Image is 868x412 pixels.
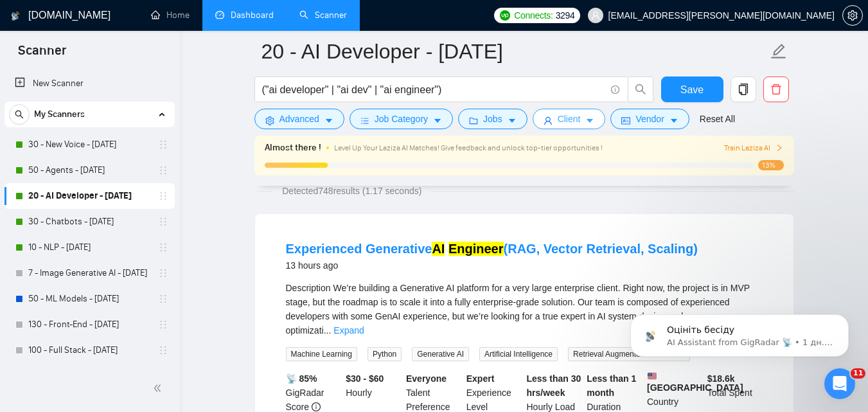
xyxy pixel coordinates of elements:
[8,41,76,68] span: Scanner
[610,109,689,129] button: idcardVendorcaret-down
[158,191,168,201] span: holder
[458,109,527,129] button: folderJobscaret-down
[360,116,369,125] span: bars
[350,109,453,129] button: barsJob Categorycaret-down
[611,287,868,377] iframe: Intercom notifications повідомлення
[254,109,344,129] button: settingAdvancedcaret-down
[368,347,402,361] span: Python
[158,242,168,253] span: holder
[28,209,150,235] a: 30 - Chatbots - [DATE]
[28,132,150,157] a: 30 - New Voice - [DATE]
[479,347,558,361] span: Artificial Intelligence
[299,10,347,21] a: searchScanner
[527,373,581,398] b: Less than 30 hrs/week
[483,112,502,126] span: Jobs
[286,258,698,273] div: 13 hours ago
[10,110,29,119] span: search
[28,337,150,363] a: 100 - Full Stack - [DATE]
[731,76,756,102] button: copy
[647,372,743,393] b: [GEOGRAPHIC_DATA]
[334,143,603,152] span: Level Up Your Laziza AI Matches! Give feedback and unlock top-tier opportunities !
[770,43,787,60] span: edit
[433,116,442,125] span: caret-down
[15,71,164,96] a: New Scanner
[261,35,768,67] input: Scanner name...
[544,116,553,125] span: user
[265,141,321,155] span: Almost there !
[764,84,788,95] span: delete
[375,112,428,126] span: Job Category
[707,373,735,384] b: $ 18.6k
[279,112,319,126] span: Advanced
[508,116,517,125] span: caret-down
[286,281,763,337] div: Description We’re building a Generative AI platform for a very large enterprise client. Right now...
[661,76,723,102] button: Save
[533,109,606,129] button: userClientcaret-down
[731,84,756,95] span: copy
[4,71,175,96] li: New Scanner
[851,368,865,379] span: 11
[842,10,863,21] a: setting
[28,312,150,337] a: 130 - Front-End - [DATE]
[265,116,274,125] span: setting
[843,10,862,21] span: setting
[28,183,150,209] a: 20 - AI Developer - [DATE]
[669,116,678,125] span: caret-down
[432,242,445,256] mark: AI
[158,294,168,304] span: holder
[9,104,30,125] button: search
[758,160,784,170] span: 13%
[500,10,510,21] img: upwork-logo.png
[346,373,384,384] b: $30 - $60
[724,142,783,154] button: Train Laziza AI
[286,242,698,256] a: Experienced GenerativeAI Engineer(RAG, Vector Retrieval, Scaling)
[466,373,495,384] b: Expert
[775,144,783,152] span: right
[591,11,600,20] span: user
[628,76,653,102] button: search
[514,8,553,22] span: Connects:
[824,368,855,399] iframe: Intercom live chat
[700,112,735,126] a: Reset All
[469,116,478,125] span: folder
[34,102,85,127] span: My Scanners
[158,319,168,330] span: holder
[286,373,317,384] b: 📡 85%
[324,325,332,336] span: ...
[158,268,168,278] span: holder
[158,165,168,175] span: holder
[842,5,863,26] button: setting
[568,347,690,361] span: Retrieval Augmented Generation
[333,325,364,336] a: Expand
[11,6,20,26] img: logo
[158,217,168,227] span: holder
[151,10,190,21] a: homeHome
[262,82,605,98] input: Search Freelance Jobs...
[28,157,150,183] a: 50 - Agents - [DATE]
[273,184,430,198] span: Detected 748 results (1.17 seconds)
[286,347,357,361] span: Machine Learning
[412,347,469,361] span: Generative AI
[28,286,150,312] a: 50 - ML Models - [DATE]
[621,116,630,125] span: idcard
[448,242,504,256] mark: Engineer
[324,116,333,125] span: caret-down
[628,84,653,95] span: search
[215,10,274,21] a: dashboardDashboard
[585,116,594,125] span: caret-down
[28,260,150,286] a: 7 - Image Generative AI - [DATE]
[587,373,636,398] b: Less than 1 month
[763,76,789,102] button: delete
[28,363,150,389] a: Inactive - Python - Automation - [DATE]
[406,373,447,384] b: Everyone
[635,112,664,126] span: Vendor
[680,82,704,98] span: Save
[558,112,581,126] span: Client
[611,85,619,94] span: info-circle
[556,8,575,22] span: 3294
